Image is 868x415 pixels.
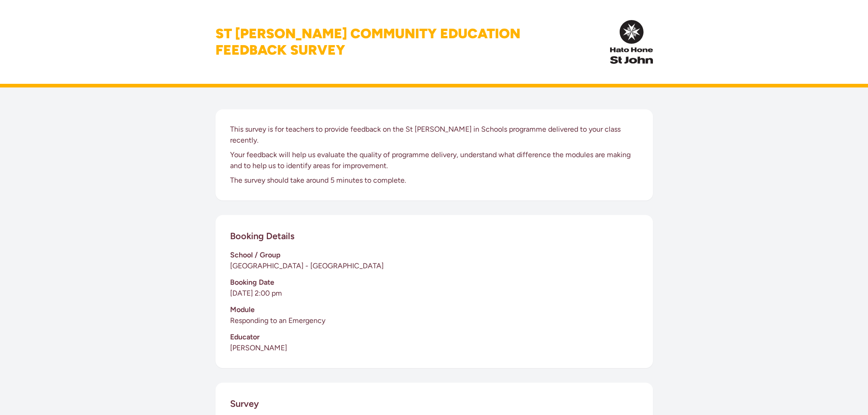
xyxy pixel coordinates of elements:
p: [GEOGRAPHIC_DATA] - [GEOGRAPHIC_DATA] [230,261,638,272]
p: Your feedback will help us evaluate the quality of programme delivery, understand what difference... [230,149,638,171]
img: InPulse [610,20,652,64]
p: This survey is for teachers to provide feedback on the St [PERSON_NAME] in Schools programme deli... [230,124,638,146]
h3: Booking Date [230,277,638,288]
p: [PERSON_NAME] [230,343,638,354]
h3: School / Group [230,250,638,261]
h3: Educator [230,332,638,343]
h3: Module [230,304,638,315]
h1: St [PERSON_NAME] Community Education Feedback Survey [216,26,520,58]
p: Responding to an Emergency [230,315,638,326]
p: [DATE] 2:00 pm [230,288,638,299]
h2: Booking Details [230,230,294,242]
p: The survey should take around 5 minutes to complete. [230,175,638,186]
h2: Survey [230,397,259,410]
